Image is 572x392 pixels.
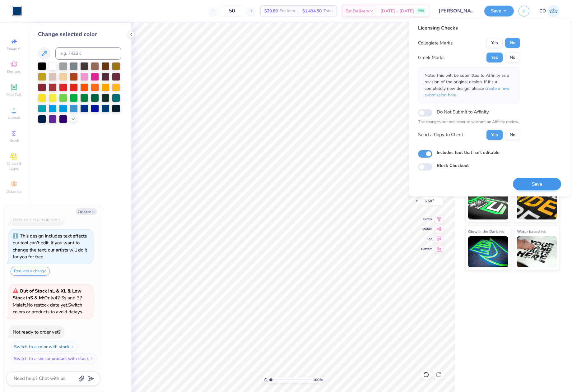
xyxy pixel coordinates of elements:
[486,53,503,62] button: Yes
[7,69,21,74] span: Designs
[9,138,19,143] span: Greek
[13,233,87,260] div: This design includes text effects our tool can't edit. If you want to change the text, our artist...
[505,130,520,140] button: No
[468,236,508,267] img: Glow in the Dark Ink
[280,8,295,14] span: Per Item
[418,54,444,61] div: Greek Marks
[11,353,97,363] button: Switch to a similar product with stock
[418,9,424,13] span: FREE
[421,237,432,241] span: Top
[539,5,560,17] a: CD
[517,188,557,219] img: Metallic & Glitter Ink
[486,130,503,140] button: Yes
[8,115,20,120] span: Upload
[71,345,74,348] img: Switch to a color with stock
[3,161,25,171] span: Clipart & logos
[220,5,244,16] input: – –
[421,247,432,251] span: Bottom
[421,217,432,221] span: Center
[7,189,21,194] span: Decorate
[434,5,480,17] input: Untitled Design
[90,357,94,360] img: Switch to a similar product with stock
[513,178,561,191] button: Save
[38,30,121,39] div: Change selected color
[11,342,78,352] button: Switch to a color with stock
[418,39,453,47] div: Collegiate Marks
[418,24,520,32] div: Licensing Checks
[468,188,508,219] img: Neon Ink
[346,8,369,14] span: Est. Delivery
[264,8,278,14] span: $29.89
[517,228,546,235] span: Water based Ink
[27,302,68,308] span: No restock date yet.
[323,8,333,14] span: Total
[484,6,514,16] button: Save
[418,131,463,138] div: Send a Copy to Client
[437,149,500,156] label: Includes text that isn't editable
[380,8,414,14] span: [DATE] - [DATE]
[505,38,520,48] button: No
[13,329,61,335] div: Not ready to order yet?
[13,216,61,222] div: How can we help you?
[539,7,546,15] span: CD
[418,119,520,125] p: The changes are too minor to warrant an Affinity review.
[425,72,514,98] p: Note: This will be submitted to Affinity as a revision of the original design. If it's a complete...
[20,288,67,294] strong: Out of Stock in L & XL
[517,236,557,267] img: Water based Ink
[486,38,503,48] button: Yes
[468,228,504,235] span: Glow in the Dark Ink
[421,227,432,231] span: Middle
[7,46,21,51] span: Image AI
[11,267,50,276] button: Request a change
[76,208,97,215] button: Collapse
[302,8,322,14] span: $1,494.50
[313,377,323,383] span: 100 %
[437,108,489,116] label: Do Not Submit to Affinity
[547,5,560,17] img: Cedric Diasanta
[7,92,21,97] span: Add Text
[13,288,83,315] span: Only 42 Ss and 37 Ms left. Switch colors or products to avoid delays.
[437,162,469,169] label: Block Checkout
[505,53,520,62] button: No
[55,47,121,60] input: e.g. 7428 c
